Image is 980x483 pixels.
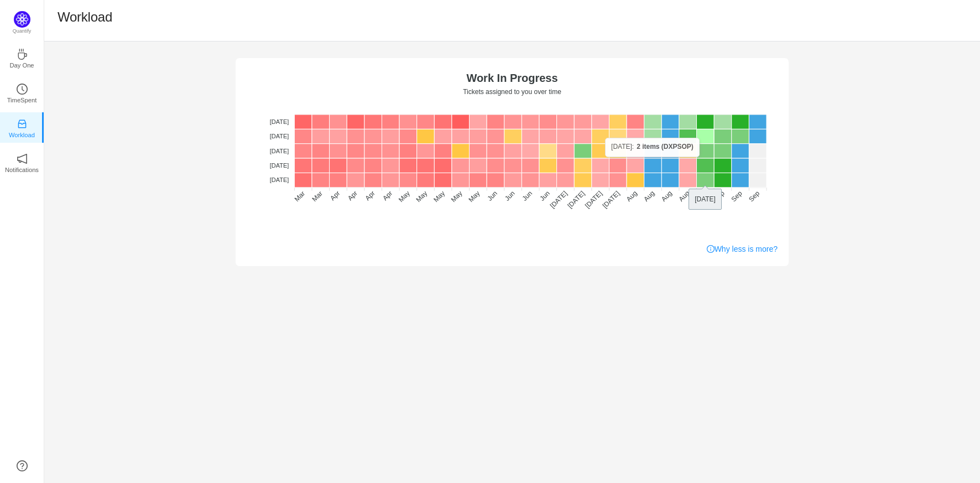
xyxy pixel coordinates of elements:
[17,153,28,164] i: icon: notification
[9,130,35,140] p: Workload
[521,189,534,202] tspan: Jun
[9,60,34,70] p: Day One
[486,189,499,202] tspan: Jun
[397,189,411,204] tspan: May
[17,157,28,168] a: icon: notificationNotifications
[730,189,744,203] tspan: Sep
[677,189,691,203] tspan: Aug
[17,118,28,129] i: icon: inbox
[17,460,28,471] a: icon: question-circle
[13,28,32,35] p: Quantify
[58,9,112,25] h1: Workload
[538,189,551,202] tspan: Jun
[310,190,324,204] tspan: Mar
[17,122,28,133] a: icon: inboxWorkload
[270,162,289,169] tspan: [DATE]
[293,190,307,204] tspan: Mar
[17,84,28,95] i: icon: clock-circle
[17,87,28,98] a: icon: clock-circleTimeSpent
[432,189,446,204] tspan: May
[549,189,569,210] tspan: [DATE]
[466,72,557,84] text: Work In Progress
[467,189,481,204] tspan: May
[503,189,517,202] tspan: Jun
[712,189,726,203] tspan: Sep
[270,176,289,183] tspan: [DATE]
[660,189,674,203] tspan: Aug
[14,11,30,28] img: Quantify
[17,52,28,63] a: icon: coffeeDay One
[381,189,394,202] tspan: Apr
[566,189,586,210] tspan: [DATE]
[707,243,778,255] a: Why less is more?
[270,148,289,154] tspan: [DATE]
[450,189,464,204] tspan: May
[5,165,39,175] p: Notifications
[415,189,429,204] tspan: May
[625,189,639,203] tspan: Aug
[642,189,656,203] tspan: Aug
[329,189,341,202] tspan: Apr
[17,49,28,60] i: icon: coffee
[583,189,604,210] tspan: [DATE]
[695,189,708,203] tspan: Aug
[7,95,37,105] p: TimeSpent
[270,133,289,139] tspan: [DATE]
[463,88,561,96] text: Tickets assigned to you over time
[601,189,622,210] tspan: [DATE]
[363,189,376,202] tspan: Apr
[270,118,289,125] tspan: [DATE]
[346,189,359,202] tspan: Apr
[707,245,715,253] i: icon: info-circle
[747,189,761,203] tspan: Sep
